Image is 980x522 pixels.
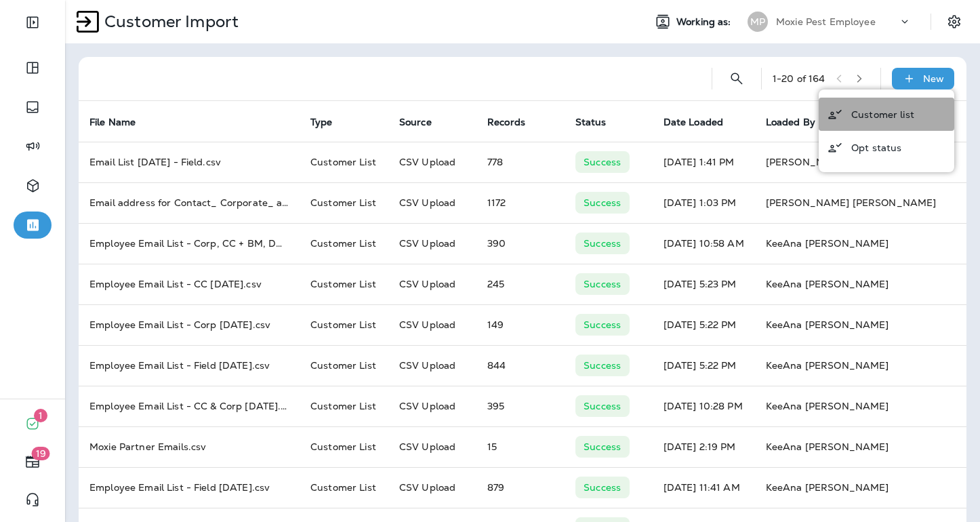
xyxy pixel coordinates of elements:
p: Opt status [851,142,901,153]
p: Success [584,197,621,208]
td: Customer List [300,182,388,223]
td: Customer List [300,426,388,467]
td: [DATE] 5:22 PM [653,345,755,386]
td: Customer List [300,467,388,508]
td: Customer List [300,345,388,386]
p: Moxie Pest Employee [776,16,876,27]
td: 245 [476,264,565,304]
td: Email address for Contact_ Corporate_ and Field [DATE] - Email address for Contact_ Corporate_ an... [79,182,300,223]
td: 844 [476,345,565,386]
td: [DATE] 10:28 PM [653,386,755,426]
td: [DATE] 5:23 PM [653,264,755,304]
span: Records [487,116,543,128]
span: File Name [89,116,153,128]
td: CSV Upload [388,386,476,426]
td: 390 [476,223,565,264]
span: Type [310,116,350,128]
span: Working as: [676,16,734,28]
td: Employee Email List - Field [DATE].csv [79,345,300,386]
td: KeeAna [PERSON_NAME] [755,345,966,386]
td: CSV Upload [388,426,476,467]
button: 1 [14,410,52,437]
td: CSV Upload [388,304,476,345]
td: Customer List [300,223,388,264]
td: KeeAna [PERSON_NAME] [755,264,966,304]
td: [DATE] 2:19 PM [653,426,755,467]
span: Type [310,117,333,128]
p: Success [584,401,621,411]
td: Employee Email List - CC & Corp [DATE].csv [79,386,300,426]
td: CSV Upload [388,182,476,223]
td: KeeAna [PERSON_NAME] [755,304,966,345]
td: CSV Upload [388,345,476,386]
span: 19 [32,447,50,460]
button: Opt status [819,131,954,164]
p: New [923,73,944,84]
p: Success [584,360,621,371]
span: Status [575,116,624,128]
div: MP [748,12,768,32]
td: KeeAna [PERSON_NAME] [755,386,966,426]
button: Customer list [819,98,954,131]
td: 15 [476,426,565,467]
p: Success [584,319,621,330]
td: 1172 [476,182,565,223]
td: Customer List [300,386,388,426]
span: Source [399,116,449,128]
span: Loaded By [766,117,815,128]
span: Loaded By [766,116,833,128]
span: Records [487,117,525,128]
button: Expand Sidebar [14,9,52,36]
p: Success [584,157,621,167]
span: Date Loaded [663,116,741,128]
td: CSV Upload [388,467,476,508]
td: KeeAna [PERSON_NAME] [755,426,966,467]
p: Success [584,441,621,452]
span: Source [399,117,432,128]
button: Search Import [723,65,750,92]
td: CSV Upload [388,142,476,182]
td: Employee Email List - Corp [DATE].csv [79,304,300,345]
td: KeeAna [PERSON_NAME] [755,467,966,508]
span: Status [575,117,607,128]
td: [DATE] 1:03 PM [653,182,755,223]
td: Customer List [300,142,388,182]
td: 395 [476,386,565,426]
p: Success [584,279,621,289]
span: Date Loaded [663,117,724,128]
td: 149 [476,304,565,345]
td: Employee Email List - CC [DATE].csv [79,264,300,304]
td: [PERSON_NAME] [PERSON_NAME] [755,182,966,223]
p: Customer list [851,109,914,120]
td: Moxie Partner Emails.csv [79,426,300,467]
span: 1 [34,409,47,422]
td: [DATE] 5:22 PM [653,304,755,345]
td: [DATE] 1:41 PM [653,142,755,182]
td: Customer List [300,264,388,304]
p: Customer Import [99,12,239,32]
td: [DATE] 10:58 AM [653,223,755,264]
button: 19 [14,448,52,475]
span: File Name [89,117,136,128]
p: Success [584,482,621,493]
td: Employee Email List - Field [DATE].csv [79,467,300,508]
td: Email List [DATE] - Field.csv [79,142,300,182]
td: 879 [476,467,565,508]
td: 778 [476,142,565,182]
div: 1 - 20 of 164 [773,73,825,84]
td: CSV Upload [388,223,476,264]
td: Employee Email List - Corp, CC + BM, DM [DATE].csv [79,223,300,264]
td: [DATE] 11:41 AM [653,467,755,508]
td: Customer List [300,304,388,345]
td: KeeAna [PERSON_NAME] [755,223,966,264]
td: [PERSON_NAME] [PERSON_NAME] [755,142,966,182]
td: CSV Upload [388,264,476,304]
button: Settings [942,9,966,34]
p: Success [584,238,621,249]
